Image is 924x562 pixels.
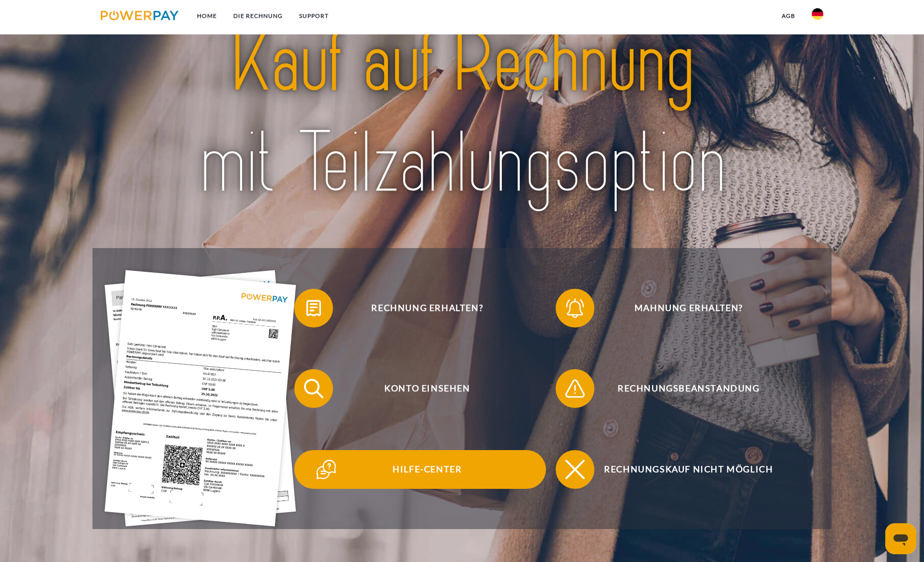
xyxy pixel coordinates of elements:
[570,289,807,328] span: Mahnung erhalten?
[302,296,326,320] img: qb_bill.svg
[294,289,546,328] button: Rechnung erhalten?
[136,7,788,219] img: title-powerpay_de.svg
[309,289,546,328] span: Rechnung erhalten?
[563,457,587,482] img: qb_close.svg
[294,369,546,408] button: Konto einsehen
[189,7,225,25] a: Home
[556,450,807,489] button: Rechnungskauf nicht möglich
[885,523,916,554] iframe: Schaltfläche zum Öffnen des Messaging-Fensters
[563,376,587,401] img: qb_warning.svg
[773,7,803,25] a: agb
[291,7,337,25] a: SUPPORT
[314,457,338,482] img: qb_help.svg
[309,369,546,408] span: Konto einsehen
[309,450,546,489] span: Hilfe-Center
[563,296,587,320] img: qb_bell.svg
[570,450,807,489] span: Rechnungskauf nicht möglich
[105,270,297,527] img: single_invoice_powerpay_de.jpg
[556,369,807,408] button: Rechnungsbeanstandung
[101,11,179,20] img: logo-powerpay.svg
[556,289,807,328] button: Mahnung erhalten?
[812,8,823,20] img: de
[302,376,326,401] img: qb_search.svg
[570,369,807,408] span: Rechnungsbeanstandung
[294,450,546,489] button: Hilfe-Center
[225,7,291,25] a: DIE RECHNUNG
